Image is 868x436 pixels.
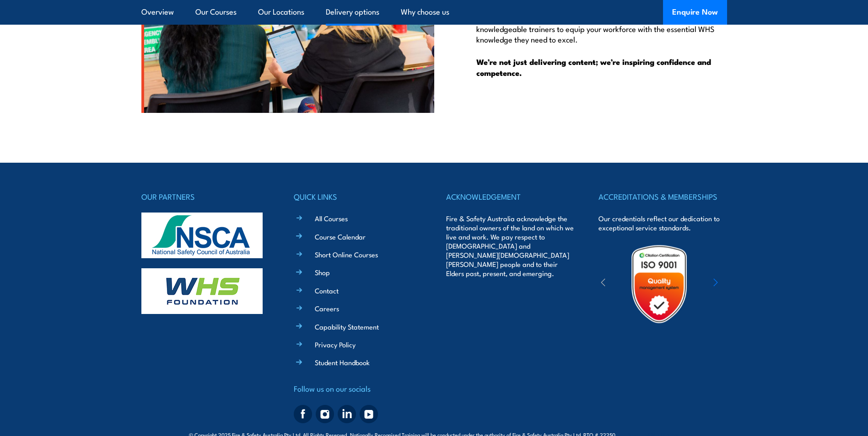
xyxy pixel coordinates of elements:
h4: ACKNOWLEDGEMENT [446,190,574,203]
h4: OUR PARTNERS [141,190,270,203]
a: Capability Statement [315,322,379,331]
strong: We’re not just delivering content; we’re inspiring confidence and competence. [476,56,711,79]
img: nsca-logo-footer [141,213,263,258]
p: Fire & Safety Australia acknowledge the traditional owners of the land on which we live and work.... [446,214,574,278]
a: Short Online Courses [315,250,378,259]
a: Privacy Policy [315,340,356,349]
a: All Courses [315,213,348,223]
a: Student Handbook [315,357,370,367]
img: ewpa-logo [700,268,779,300]
h4: Follow us on our socials [294,382,422,395]
img: whs-logo-footer [141,268,263,314]
h4: QUICK LINKS [294,190,422,203]
h4: ACCREDITATIONS & MEMBERSHIPS [598,190,727,203]
a: Course Calendar [315,232,366,241]
a: Contact [315,286,339,295]
img: Untitled design (19) [619,244,699,324]
a: Shop [315,267,330,277]
a: Careers [315,303,339,313]
p: Our credentials reflect our dedication to exceptional service standards. [598,214,727,232]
